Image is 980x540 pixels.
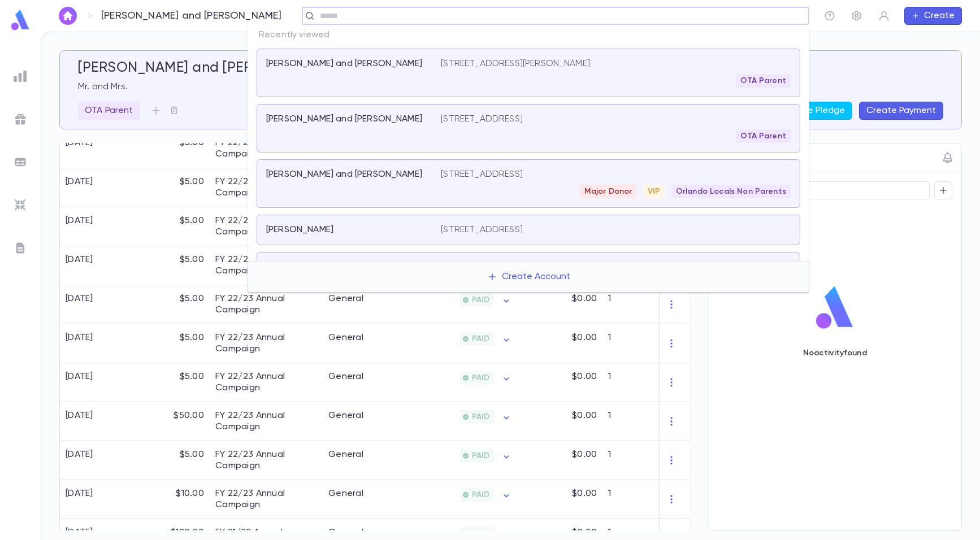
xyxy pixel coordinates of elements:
p: $0.00 [572,332,597,343]
div: 1 [602,324,670,363]
div: $5.00 [136,441,210,480]
button: Create Payment [859,102,943,120]
div: 1 [602,441,670,480]
span: PAID [467,373,494,382]
p: $0.00 [572,488,597,499]
div: [DATE] [66,215,93,227]
div: FY 22/23 Annual Campaign [215,488,317,511]
div: FY 22/23 Annual Campaign [215,254,317,277]
div: [DATE] [66,527,93,538]
p: No activity found [803,349,867,358]
p: [STREET_ADDRESS] [441,114,523,125]
span: OTA Parent [736,132,791,141]
p: [PERSON_NAME] and [PERSON_NAME] [101,10,282,22]
p: [PERSON_NAME] and [PERSON_NAME] [266,114,422,125]
div: FY 22/23 Annual Campaign [215,215,317,238]
img: logo [9,9,32,31]
p: $0.00 [572,449,597,460]
span: Major Donor [580,187,637,196]
div: FY 22/23 Annual Campaign [215,410,317,433]
button: Create Pledge [775,102,852,120]
span: PAID [467,529,494,538]
p: [STREET_ADDRESS][PERSON_NAME] [441,58,590,69]
div: General [328,449,363,460]
div: [DATE] [66,293,93,304]
div: 1 [602,363,670,402]
div: FY 22/23 Annual Campaign [215,449,317,472]
button: Create [904,7,962,25]
div: FY 22/23 Annual Campaign [215,371,317,394]
img: imports_grey.530a8a0e642e233f2baf0ef88e8c9fcb.svg [14,198,27,212]
p: [STREET_ADDRESS] [441,224,523,236]
div: $10.00 [136,480,210,519]
div: [DATE] [66,254,93,265]
p: Recently viewed [248,25,809,45]
img: logo [812,285,858,330]
p: [PERSON_NAME] and [PERSON_NAME] [266,58,422,69]
div: FY 22/23 Annual Campaign [215,293,317,316]
img: batches_grey.339ca447c9d9533ef1741baa751efc33.svg [14,155,27,169]
p: [PERSON_NAME] and [PERSON_NAME] [266,169,422,180]
p: [STREET_ADDRESS] [441,169,523,180]
p: OTA Parent [85,105,133,116]
div: $5.00 [136,207,210,246]
div: 1 [602,285,670,324]
div: FY 22/23 Annual Campaign [215,176,317,199]
p: $0.00 [572,527,597,538]
img: campaigns_grey.99e729a5f7ee94e3726e6486bddda8f1.svg [14,112,27,126]
span: PAID [467,451,494,460]
div: [DATE] [66,488,93,499]
span: Orlando Locals Non Parents [671,187,791,196]
span: PAID [467,412,494,421]
h5: [PERSON_NAME] and [PERSON_NAME] [78,60,333,77]
p: $0.00 [572,293,597,304]
span: OTA Parent [736,76,791,85]
div: General [328,488,363,499]
p: [PERSON_NAME] [266,224,333,236]
div: $5.00 [136,324,210,363]
img: home_white.a664292cf8c1dea59945f0da9f25487c.svg [61,11,75,20]
div: General [328,410,363,421]
div: $50.00 [136,402,210,441]
div: $5.00 [136,285,210,324]
div: $5.00 [136,129,210,168]
div: General [328,293,363,304]
p: $0.00 [572,410,597,421]
div: General [328,332,363,343]
span: PAID [467,490,494,499]
span: PAID [467,295,494,304]
div: $5.00 [136,363,210,402]
p: Mr. and Mrs. [78,81,943,93]
div: General [328,371,363,382]
div: $5.00 [136,168,210,207]
span: VIP [643,187,664,196]
div: $5.00 [136,246,210,285]
img: reports_grey.c525e4749d1bce6a11f5fe2a8de1b229.svg [14,69,27,83]
div: [DATE] [66,137,93,149]
div: General [328,527,363,538]
div: FY 22/23 Annual Campaign [215,332,317,355]
img: letters_grey.7941b92b52307dd3b8a917253454ce1c.svg [14,241,27,255]
div: 1 [602,480,670,519]
div: [DATE] [66,371,93,382]
div: 1 [602,402,670,441]
span: PAID [467,334,494,343]
p: $0.00 [572,371,597,382]
div: FY 22/23 Annual Campaign [215,137,317,160]
div: [DATE] [66,176,93,188]
div: [DATE] [66,449,93,460]
button: Create Account [478,266,579,288]
div: OTA Parent [78,102,140,120]
div: [DATE] [66,332,93,343]
div: [DATE] [66,410,93,421]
